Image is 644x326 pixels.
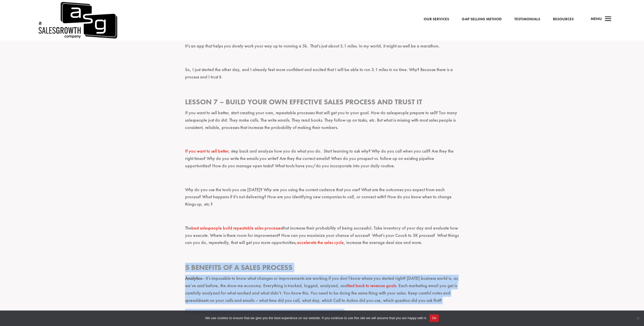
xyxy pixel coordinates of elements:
a: Resources [553,16,574,23]
h3: LESSON 7 – Build Your Own Effective Sales Process and Trust It [185,97,459,109]
a: Testimonials [514,16,540,23]
a: best salespeople build repeatable sales processes [191,225,282,231]
a: accelerate the sales cycle [297,239,344,245]
a: Gap Selling Method [462,16,502,23]
p: Be relentless when it comes to data, and then make adjustments and see what changes. [185,309,459,321]
span: a [603,14,613,24]
span: We use cookies to ensure that we give you the best experience on our website. If you continue to ... [205,316,427,321]
p: Why do you use the tools you use [DATE]? Why are you using the current cadence that you use? What... [185,186,459,213]
h3: 5 Benefits of a Sales Process [185,263,459,275]
p: , step back and analyze how you do what you do. Start learning to ask why? Why do you call when y... [185,148,459,174]
span: Menu [591,16,602,21]
a: Our Services [424,16,449,23]
strong: Analytics [185,275,202,281]
a: If you want to sell better [185,148,228,154]
p: – It’s impossible to know what changes or improvements are working if you don’t know where you st... [185,275,459,308]
span: No [635,316,640,321]
p: So, I just started the other day, and I already feel more confident and excited that I will be ab... [185,66,459,85]
a: tied back to revenue goals [348,283,396,288]
p: The that increase their probability of being successful. Take inventory of your day and evaluate ... [185,224,459,251]
p: If you want to sell better, start creating your own, repeatable processes that will get you to yo... [185,109,459,136]
button: Ok [430,314,439,322]
p: It’s an app that helps you slowly work your way up to running a 5k. That’s just about 3.1 miles. ... [185,42,459,54]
